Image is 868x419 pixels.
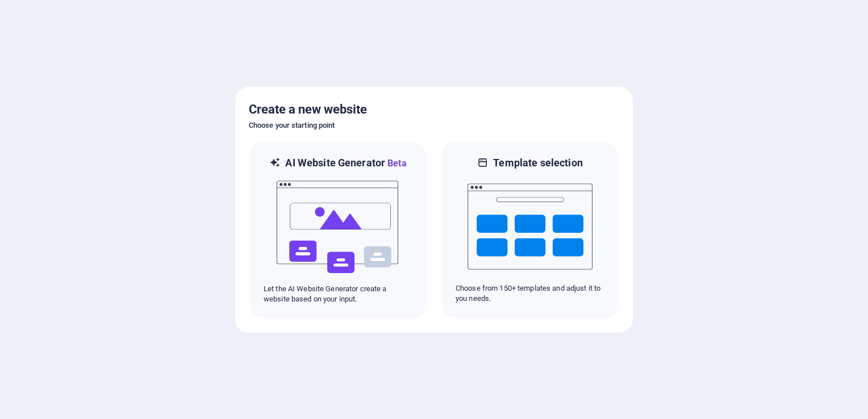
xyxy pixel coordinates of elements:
div: Template selectionChoose from 150+ templates and adjust it to you needs. [441,141,619,319]
h6: AI Website Generator [285,156,406,170]
p: Choose from 150+ templates and adjust it to you needs. [456,283,604,304]
p: Let the AI Website Generator create a website based on your input. [264,284,412,304]
h5: Create a new website [249,100,619,119]
h6: Template selection [493,156,582,170]
img: ai [276,170,400,284]
span: Beta [385,158,407,169]
div: AI Website GeneratorBetaaiLet the AI Website Generator create a website based on your input. [249,141,427,319]
h6: Choose your starting point [249,119,619,132]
